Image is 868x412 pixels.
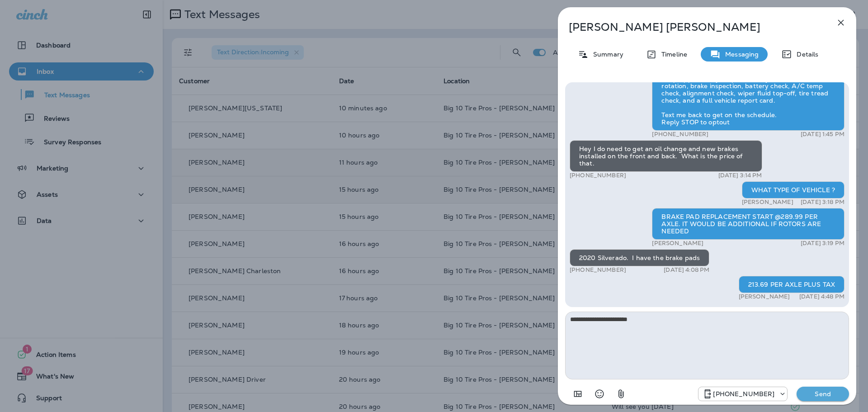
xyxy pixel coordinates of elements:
div: 2020 Silverado. I have the brake pads [570,249,709,266]
p: [PERSON_NAME] [739,293,790,300]
p: [PHONE_NUMBER] [570,172,626,179]
p: [DATE] 4:48 PM [799,293,844,300]
button: Add in a premade template [569,385,587,403]
button: Select an emoji [590,385,609,403]
p: [PERSON_NAME] [742,199,793,206]
div: Hi [PERSON_NAME], this is [PERSON_NAME] from Big 10 Tire Pros - [PERSON_NAME]. Summer heat is her... [652,36,844,131]
p: Messaging [721,51,759,58]
p: [PHONE_NUMBER] [713,390,774,398]
p: [PHONE_NUMBER] [570,266,626,274]
div: Hey I do need to get an oil change and new brakes installed on the front and back. What is the pr... [570,140,762,172]
p: [DATE] 3:18 PM [801,199,844,206]
p: Summary [589,51,623,58]
div: +1 (601) 808-4206 [698,388,787,399]
div: 213.69 PER AXLE PLUS TAX [739,276,844,293]
p: Details [792,51,818,58]
p: Send [804,390,842,398]
p: Timeline [657,51,687,58]
p: [DATE] 3:19 PM [801,240,844,247]
p: [PERSON_NAME] [652,240,703,247]
p: [DATE] 4:08 PM [664,266,709,274]
p: [DATE] 3:14 PM [718,172,762,179]
p: [PERSON_NAME] [PERSON_NAME] [569,21,816,33]
div: WHAT TYPE OF VEHICLE ? [742,181,844,199]
button: Send [797,387,849,401]
p: [PHONE_NUMBER] [652,131,708,138]
div: BRAKE PAD REPLACEMENT START @289.99 PER AXLE. IT WOULD BE ADDITIONAL IF ROTORS ARE NEEDED [652,208,844,240]
p: [DATE] 1:45 PM [801,131,844,138]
